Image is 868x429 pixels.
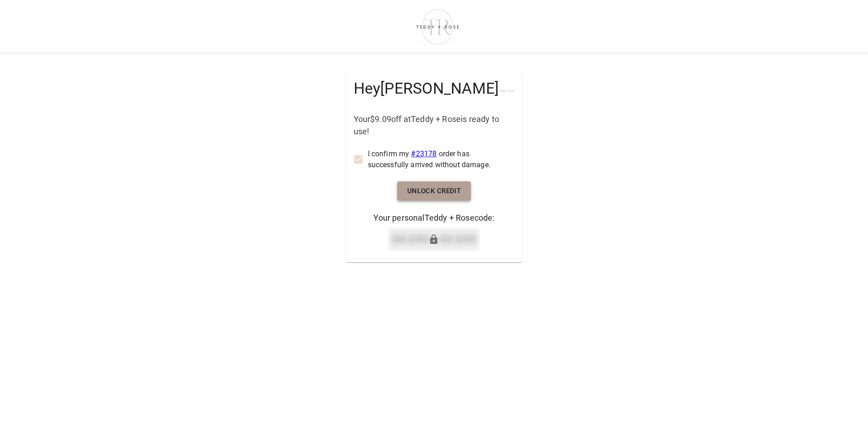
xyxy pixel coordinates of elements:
p: Your $9.09 off at Teddy + Rose is ready to use! [354,113,515,138]
p: Your personal Teddy + Rose code: [373,212,494,224]
p: I confirm my order has successfully arrived without damage. [368,148,507,170]
div: Teddy + Rose [499,79,515,102]
a: #23178 [411,149,437,158]
button: Unlock Credit [397,181,471,201]
img: shop-teddyrose.myshopify.com-d93983e8-e25b-478f-b32e-9430bef33fdd [412,7,464,46]
p: XX-XXX - XX-XXX [392,231,476,248]
h4: Hey [PERSON_NAME] [354,79,499,98]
